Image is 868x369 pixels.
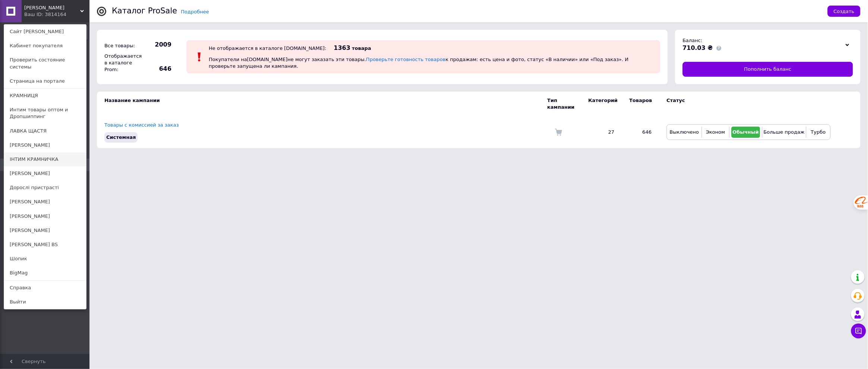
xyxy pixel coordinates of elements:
[366,57,446,62] a: Проверьте готовность товаров
[209,57,629,69] span: Покупатели на [DOMAIN_NAME] не могут заказать эти товары. к продажам: есть цена и фото, статус «В...
[733,129,759,135] span: Обычный
[103,41,144,51] div: Все товары:
[828,6,861,17] button: Создать
[4,223,86,238] a: [PERSON_NAME]
[670,129,699,135] span: Выключено
[669,127,700,138] button: Выключено
[851,324,866,338] button: Чат с покупателем
[4,252,86,266] a: Шопик
[706,129,725,135] span: Эконом
[4,74,86,88] a: Страница на портале
[4,238,86,252] a: [PERSON_NAME] BS
[4,166,86,181] a: [PERSON_NAME]
[181,9,209,15] a: Подробнее
[104,122,179,128] a: Товары с комиссией за заказ
[683,38,702,43] span: Баланс:
[4,103,86,124] a: Интим товары оптом и Дропшиппинг
[834,9,855,14] span: Создать
[4,39,86,53] a: Кабинет покупателя
[622,116,659,148] td: 646
[194,51,205,63] img: :exclamation:
[4,181,86,195] a: Дорослі пристрасті
[145,65,172,73] span: 646
[811,129,826,135] span: Турбо
[24,4,80,11] span: КАТРУСЯ
[145,41,172,49] span: 2009
[4,281,86,295] a: Справка
[4,25,86,39] a: Сайт [PERSON_NAME]
[764,127,804,138] button: Больше продаж
[581,92,622,116] td: Категорий
[4,295,86,309] a: Выйти
[106,134,136,140] span: Системная
[4,124,86,138] a: ЛАВКА ЩАСТЯ
[622,92,659,116] td: Товаров
[683,44,713,51] span: 710.03 ₴
[112,7,177,15] div: Каталог ProSale
[352,45,371,51] span: товара
[103,51,144,75] div: Отображается в каталоге Prom:
[24,11,56,18] div: Ваш ID: 3814164
[334,44,350,51] span: 1363
[732,127,760,138] button: Обычный
[4,195,86,209] a: [PERSON_NAME]
[4,138,86,152] a: [PERSON_NAME]
[555,128,562,136] img: Комиссия за заказ
[4,53,86,74] a: Проверить состояние системы
[808,127,828,138] button: Турбо
[4,266,86,280] a: BigMag
[4,209,86,223] a: [PERSON_NAME]
[764,129,805,135] span: Больше продаж
[547,92,581,116] td: Тип кампании
[4,152,86,166] a: ІНТИМ КРАМНИЧКА
[4,89,86,103] a: КРАМНИЦЯ
[97,92,547,116] td: Название кампании
[209,45,326,51] div: Не отображается в каталоге [DOMAIN_NAME]:
[704,127,727,138] button: Эконом
[683,62,853,77] a: Пополнить баланс
[744,66,792,73] span: Пополнить баланс
[659,92,831,116] td: Статус
[581,116,622,148] td: 27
